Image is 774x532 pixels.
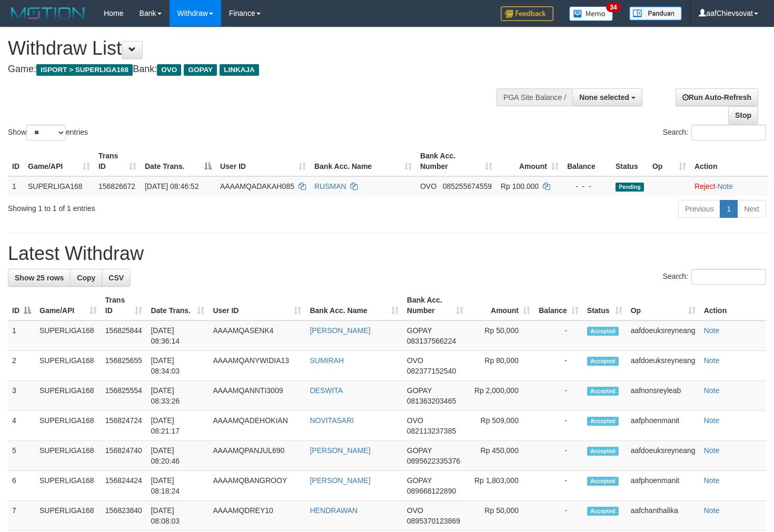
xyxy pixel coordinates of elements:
td: SUPERLIGA168 [35,411,101,441]
td: 7 [8,501,35,531]
label: Search: [663,269,766,285]
img: panduan.png [629,6,682,21]
a: Run Auto-Refresh [676,88,758,106]
span: Copy 0895622335376 to clipboard [407,457,460,465]
span: [DATE] 08:46:52 [145,182,199,190]
span: Pending [616,183,644,192]
span: 156826672 [98,182,135,190]
th: Date Trans.: activate to sort column descending [141,146,216,176]
td: 1 [8,320,35,351]
a: 1 [720,200,738,218]
a: Stop [728,106,758,124]
a: CSV [102,269,131,287]
span: Show 25 rows [15,274,64,282]
span: 34 [606,3,620,12]
a: Reject [694,182,716,190]
th: Trans ID: activate to sort column ascending [101,290,147,320]
td: Rp 2,000,000 [468,381,534,411]
th: Action [690,146,769,176]
div: - - - [567,181,607,192]
td: SUPERLIGA168 [35,501,101,531]
a: SUMIRAH [310,356,344,365]
a: RUSMAN [314,182,346,190]
input: Search: [691,125,766,140]
h1: Latest Withdraw [8,243,766,264]
th: Game/API: activate to sort column ascending [35,290,101,320]
span: Copy 089668122890 to clipboard [407,487,456,495]
td: AAAAMQBANGROOY [209,471,305,501]
a: Note [717,182,733,190]
a: Copy [70,269,102,287]
img: Button%20Memo.svg [569,6,613,21]
a: Note [704,416,720,425]
td: AAAAMQASENK4 [209,320,305,351]
td: - [534,320,583,351]
a: [PERSON_NAME] [310,326,370,335]
a: Note [704,506,720,515]
h4: Game: Bank: [8,64,505,75]
td: - [534,351,583,381]
span: Copy 082113237385 to clipboard [407,427,456,435]
td: Rp 50,000 [468,501,534,531]
th: Bank Acc. Number: activate to sort column ascending [403,290,468,320]
td: 156824424 [101,471,147,501]
th: User ID: activate to sort column ascending [209,290,305,320]
td: 156825655 [101,351,147,381]
td: SUPERLIGA168 [35,351,101,381]
td: aafdoeuksreyneang [627,441,700,471]
span: Rp 100.000 [501,182,539,190]
a: Previous [678,200,720,218]
td: 1 [8,176,24,196]
span: Accepted [587,327,619,336]
td: aafphoenmanit [627,411,700,441]
td: Rp 509,000 [468,411,534,441]
td: aafdoeuksreyneang [627,320,700,351]
th: Status [611,146,648,176]
td: 6 [8,471,35,501]
a: Note [704,386,720,395]
th: Action [700,290,766,320]
label: Search: [663,125,766,140]
span: GOPAY [407,326,432,335]
a: DESWITA [310,386,343,395]
span: OVO [407,416,423,425]
span: Accepted [587,357,619,366]
th: Status: activate to sort column ascending [583,290,627,320]
img: Feedback.jpg [501,6,553,21]
a: Next [737,200,766,218]
input: Search: [691,269,766,285]
td: - [534,381,583,411]
td: - [534,411,583,441]
th: Bank Acc. Name: activate to sort column ascending [305,290,402,320]
span: Accepted [587,447,619,456]
a: Note [704,476,720,485]
td: SUPERLIGA168 [35,320,101,351]
a: Note [704,326,720,335]
td: AAAAMQPANJUL690 [209,441,305,471]
th: ID: activate to sort column descending [8,290,35,320]
span: Copy 083137566224 to clipboard [407,337,456,345]
span: OVO [157,64,181,76]
th: Balance [563,146,611,176]
th: Bank Acc. Name: activate to sort column ascending [310,146,416,176]
td: Rp 80,000 [468,351,534,381]
td: 156824724 [101,411,147,441]
td: AAAAMQANYWIDIA13 [209,351,305,381]
span: ISPORT > SUPERLIGA168 [36,64,133,76]
td: · [690,176,769,196]
th: ID [8,146,24,176]
div: PGA Site Balance / [497,88,572,106]
span: Accepted [587,507,619,516]
span: OVO [407,506,423,515]
th: Op: activate to sort column ascending [648,146,690,176]
td: Rp 1,803,000 [468,471,534,501]
td: 156825844 [101,320,147,351]
span: Copy 085255674559 to clipboard [443,182,492,190]
span: Copy [77,274,95,282]
td: 156823840 [101,501,147,531]
span: OVO [420,182,436,190]
img: MOTION_logo.png [8,5,88,21]
span: Copy 0895370123869 to clipboard [407,517,460,525]
button: None selected [572,88,642,106]
th: Amount: activate to sort column ascending [468,290,534,320]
